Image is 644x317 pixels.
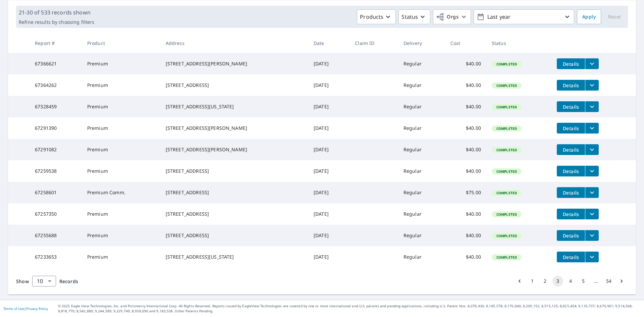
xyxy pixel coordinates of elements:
button: filesDropdownBtn-67364262 [585,80,599,91]
button: detailsBtn-67328459 [557,101,585,112]
td: Premium [82,203,160,225]
button: detailsBtn-67291082 [557,144,585,155]
div: [STREET_ADDRESS][US_STATE] [166,103,303,110]
button: Products [357,9,396,24]
td: $40.00 [445,139,486,160]
button: Orgs [433,9,471,24]
td: Premium [82,96,160,117]
button: detailsBtn-67258601 [557,187,585,198]
a: Privacy Policy [26,306,48,311]
p: Products [360,13,383,21]
div: [STREET_ADDRESS][PERSON_NAME] [166,125,303,131]
th: Claim ID [350,33,398,53]
button: filesDropdownBtn-67258601 [585,187,599,198]
td: $40.00 [445,246,486,268]
td: Regular [398,182,445,203]
span: Apply [582,13,596,21]
span: Details [561,104,581,110]
td: Premium [82,117,160,139]
span: Details [561,82,581,89]
div: [STREET_ADDRESS] [166,168,303,174]
span: Completed [492,212,521,217]
button: filesDropdownBtn-67291082 [585,144,599,155]
div: [STREET_ADDRESS] [166,211,303,217]
button: detailsBtn-67257350 [557,209,585,219]
th: Delivery [398,33,445,53]
span: Orgs [436,13,459,21]
td: $40.00 [445,53,486,74]
button: Go to page 54 [603,276,614,286]
span: Details [561,190,581,196]
span: Details [561,211,581,217]
td: [DATE] [308,96,350,117]
td: $40.00 [445,117,486,139]
button: Go to page 4 [565,276,576,286]
td: Regular [398,225,445,246]
button: filesDropdownBtn-67328459 [585,101,599,112]
td: Premium [82,160,160,182]
td: Regular [398,117,445,139]
th: Product [82,33,160,53]
div: [STREET_ADDRESS][PERSON_NAME] [166,60,303,67]
button: filesDropdownBtn-67257350 [585,209,599,219]
button: detailsBtn-67364262 [557,80,585,91]
td: 67364262 [30,74,82,96]
td: [DATE] [308,182,350,203]
td: 67259538 [30,160,82,182]
td: Premium [82,139,160,160]
td: 67328459 [30,96,82,117]
div: [STREET_ADDRESS] [166,189,303,196]
button: Go to page 1 [527,276,538,286]
span: Details [561,168,581,174]
td: $40.00 [445,203,486,225]
p: | [3,307,48,311]
td: [DATE] [308,117,350,139]
td: 67233653 [30,246,82,268]
button: Go to page 5 [578,276,589,286]
span: Details [561,232,581,239]
td: [DATE] [308,246,350,268]
span: Completed [492,62,521,66]
button: detailsBtn-67259538 [557,166,585,176]
button: Last year [474,9,574,24]
button: detailsBtn-67233653 [557,252,585,262]
span: Details [561,147,581,153]
td: [DATE] [308,74,350,96]
p: Status [401,13,418,21]
span: Show [16,278,29,284]
div: Show 10 records [32,276,56,286]
p: © 2025 Eagle View Technologies, Inc. and Pictometry International Corp. All Rights Reserved. Repo... [58,304,641,314]
span: Details [561,125,581,131]
th: Status [486,33,551,53]
div: [STREET_ADDRESS] [166,232,303,239]
td: Regular [398,139,445,160]
td: $40.00 [445,225,486,246]
td: Premium [82,246,160,268]
a: Terms of Use [3,306,24,311]
span: Completed [492,105,521,109]
nav: pagination navigation [513,276,628,286]
span: Completed [492,255,521,260]
span: Completed [492,169,521,174]
span: Completed [492,126,521,131]
button: detailsBtn-67366621 [557,58,585,69]
td: Premium [82,74,160,96]
div: … [591,278,601,284]
td: $40.00 [445,160,486,182]
span: Completed [492,233,521,238]
button: filesDropdownBtn-67366621 [585,58,599,69]
span: Completed [492,148,521,152]
p: Refine results by choosing filters [19,19,94,25]
td: Regular [398,74,445,96]
button: detailsBtn-67255688 [557,230,585,241]
td: Premium [82,225,160,246]
td: [DATE] [308,160,350,182]
td: Regular [398,160,445,182]
td: Regular [398,96,445,117]
button: filesDropdownBtn-67255688 [585,230,599,241]
td: Regular [398,53,445,74]
td: Regular [398,246,445,268]
p: 21-30 of 533 records shown [19,8,94,16]
div: 10 [32,272,56,290]
td: 67291082 [30,139,82,160]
